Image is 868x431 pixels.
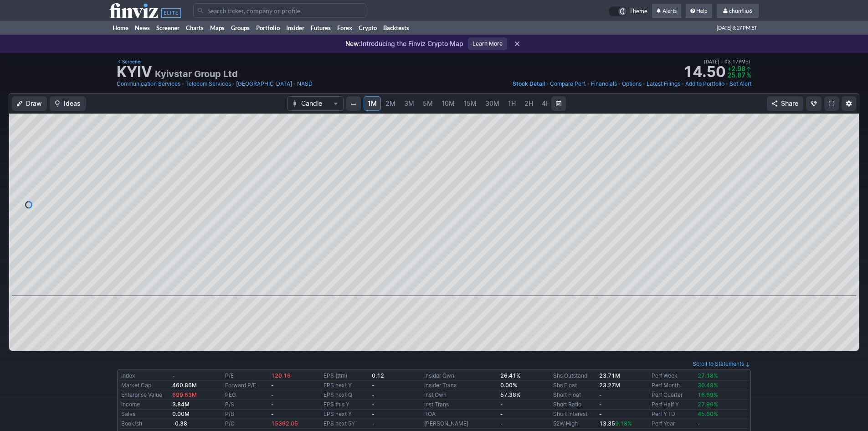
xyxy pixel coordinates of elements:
span: New: [345,40,361,47]
a: Forex [334,21,355,35]
span: Share [781,99,798,108]
span: 45.60% [698,410,718,417]
button: Chart Settings [842,96,856,111]
a: 30M [481,96,503,111]
button: Ideas [50,96,86,111]
b: - [500,420,503,427]
b: - [372,382,375,389]
span: 10M [442,99,455,107]
a: 4H [538,96,555,111]
b: - [500,410,503,417]
a: Short Float [553,391,581,398]
span: • [725,79,729,88]
a: Portfolio [253,21,283,35]
span: 4H [542,99,550,107]
td: EPS next 5Y [322,419,370,429]
a: Add to Portfolio [685,79,724,88]
b: - [271,391,274,398]
p: Introducing the Finviz Crypto Map [345,39,463,48]
button: Explore new features [806,96,822,111]
td: Inst Own [422,390,498,400]
span: 15362.05 [271,420,298,427]
a: 15M [459,96,481,111]
td: Perf Half Y [650,400,696,410]
b: 13.35 [599,420,632,427]
b: - [372,420,375,427]
b: 0.12 [372,372,384,379]
td: Perf Year [650,419,696,429]
span: Latest Filings [647,80,680,87]
a: Short Interest [553,410,587,417]
td: Inst Trans [422,400,498,410]
td: P/E [223,371,269,381]
a: Fullscreen [824,96,839,111]
span: +2.98 [727,65,745,73]
td: P/C [223,419,269,429]
span: Draw [26,99,42,108]
a: Short Ratio [553,401,581,408]
a: Screener [153,21,183,35]
b: 57.38% [500,391,521,398]
a: 1H [504,96,520,111]
td: EPS this Y [322,400,370,410]
span: • [587,79,590,88]
a: 1M [364,96,381,111]
td: Forward P/E [223,381,269,390]
button: Share [767,96,803,111]
a: Help [686,4,712,18]
span: 9.18% [615,420,632,427]
span: Theme [629,6,647,16]
span: Candle [301,99,329,108]
span: • [642,79,646,88]
a: Screener [117,57,142,66]
a: NASD [297,79,313,88]
span: 5M [423,99,433,107]
h2: Kyivstar Group Ltd [155,68,238,80]
td: P/B [223,410,269,419]
td: Income [119,400,170,410]
a: Home [109,21,132,35]
span: 25.87 [727,71,745,79]
a: - [599,401,602,408]
strong: 14.50 [683,65,725,79]
button: Draw [12,96,47,111]
td: [PERSON_NAME] [422,419,498,429]
a: 10M [437,96,459,111]
span: • [618,79,621,88]
a: - [599,391,602,398]
b: - [271,410,274,417]
a: Stock Detail [513,79,545,88]
span: • [293,79,296,88]
span: % [746,71,751,79]
b: - [172,372,175,379]
span: 699.63M [172,391,197,398]
a: News [132,21,153,35]
span: • [681,79,684,88]
b: - [500,401,503,408]
b: - [372,391,375,398]
a: 2M [381,96,400,111]
td: Sales [119,410,170,419]
span: 27.18% [698,372,718,379]
span: [DATE] 03:17PM ET [704,57,751,66]
span: [DATE] 3:17 PM ET [717,21,757,35]
td: ROA [422,410,498,419]
b: - [698,420,700,427]
a: Crypto [355,21,380,35]
td: EPS next Q [322,390,370,400]
a: Backtests [380,21,412,35]
button: Chart Type [287,96,344,111]
td: Shs Float [551,381,597,390]
td: Insider Own [422,371,498,381]
a: 2H [520,96,537,111]
button: Interval [346,96,361,111]
b: 23.27M [599,382,620,389]
td: Index [119,371,170,381]
a: Learn More [468,37,507,50]
span: • [721,59,723,64]
span: Compare Perf. [550,80,586,87]
a: Alerts [652,4,681,18]
input: Search [193,3,366,18]
td: Book/sh [119,419,170,429]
